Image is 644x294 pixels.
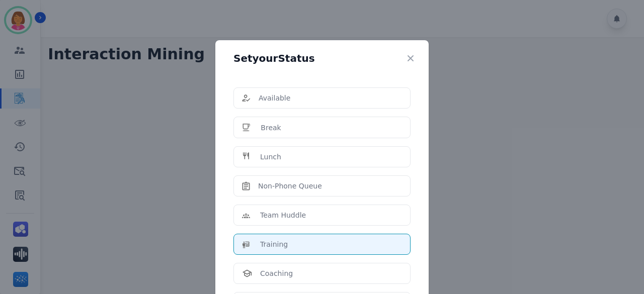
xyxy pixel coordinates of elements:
img: icon [242,122,253,133]
p: Break [261,123,281,133]
img: icon [242,210,252,220]
p: Lunch [260,152,281,162]
img: icon [242,94,251,102]
img: icon [242,181,250,190]
p: Available [259,93,290,103]
p: Team Huddle [260,210,306,220]
img: icon [242,269,252,277]
p: Training [260,239,288,249]
img: icon [242,152,252,162]
p: Coaching [260,268,293,278]
img: icon [242,239,252,249]
h5: Set your Status [233,53,315,63]
p: Non-Phone Queue [258,181,322,191]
